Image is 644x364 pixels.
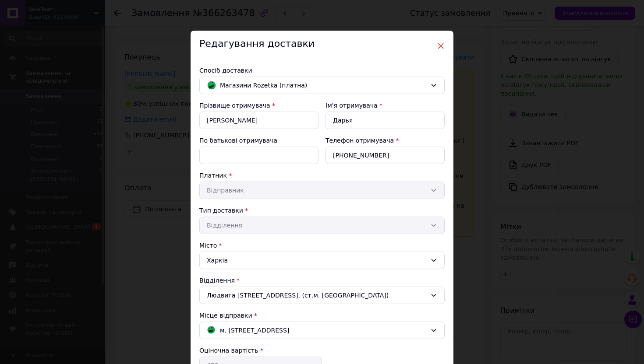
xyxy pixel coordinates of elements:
label: Оціночна вартість [199,347,258,354]
div: Місто [199,241,445,250]
div: Тип доставки [199,206,445,215]
span: Магазини Rozetka (платна) [220,80,427,90]
div: Відділення [199,276,445,285]
label: По батькові отримувача [199,137,277,144]
div: Редагування доставки [191,31,453,57]
div: Людвига [STREET_ADDRESS], (ст.м. [GEOGRAPHIC_DATA]) [199,287,445,304]
label: Прізвище отримувача [199,102,270,109]
span: × [437,38,445,53]
div: Харків [199,252,445,269]
div: Спосіб доставки [199,66,445,75]
span: м. [STREET_ADDRESS] [220,325,289,335]
label: Телефон отримувача [326,137,394,144]
div: Місце відправки [199,311,445,320]
input: +380 [326,147,445,164]
label: Ім'я отримувача [326,102,378,109]
div: Платник [199,171,445,180]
